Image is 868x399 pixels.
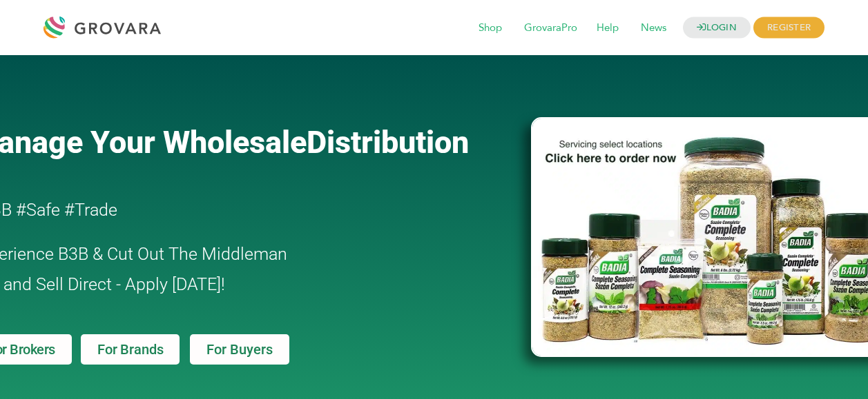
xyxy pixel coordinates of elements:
[97,342,163,356] span: For Brands
[307,124,469,161] span: Distribution
[753,17,824,39] span: REGISTER
[514,21,587,36] a: GrovaraPro
[469,21,512,36] a: Shop
[683,17,751,39] a: LOGIN
[631,15,676,41] span: News
[469,15,512,41] span: Shop
[587,15,628,41] span: Help
[81,334,180,365] a: For Brands
[514,15,587,41] span: GrovaraPro
[190,334,289,365] a: For Buyers
[587,21,628,36] a: Help
[206,342,273,356] span: For Buyers
[631,21,676,36] a: News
